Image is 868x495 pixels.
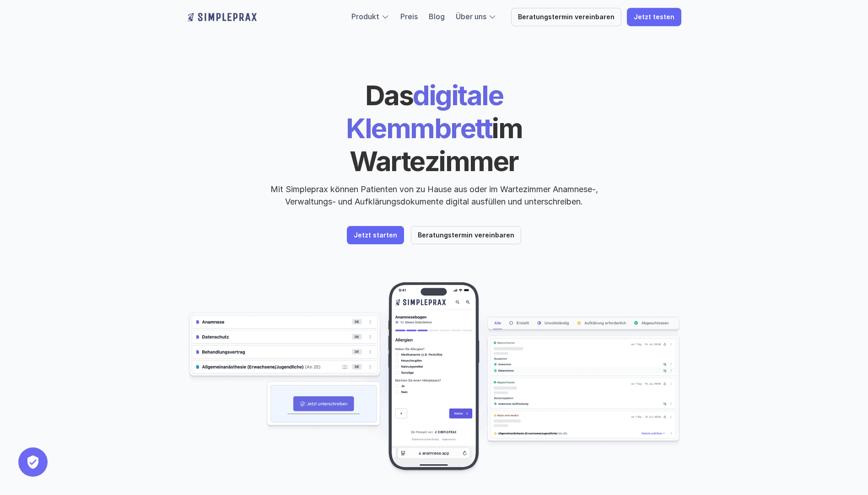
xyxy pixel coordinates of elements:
p: Beratungstermin vereinbaren [418,231,514,239]
a: Preis [400,12,418,21]
a: Blog [429,12,445,21]
a: Beratungstermin vereinbaren [511,8,621,26]
img: Beispielscreenshots aus der Simpleprax Anwendung [187,281,681,478]
p: Mit Simpleprax können Patienten von zu Hause aus oder im Wartezimmer Anamnese-, Verwaltungs- und ... [263,183,606,208]
a: Jetzt starten [347,226,404,244]
h1: digitale Klemmbrett [276,79,592,178]
p: Beratungstermin vereinbaren [518,13,615,21]
span: Das [365,79,413,112]
a: Über uns [456,12,486,21]
p: Jetzt starten [354,231,397,239]
a: Produkt [351,12,379,21]
a: Jetzt testen [627,8,681,26]
p: Jetzt testen [634,13,674,21]
span: im Wartezimmer [350,112,527,178]
a: Beratungstermin vereinbaren [411,226,521,244]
